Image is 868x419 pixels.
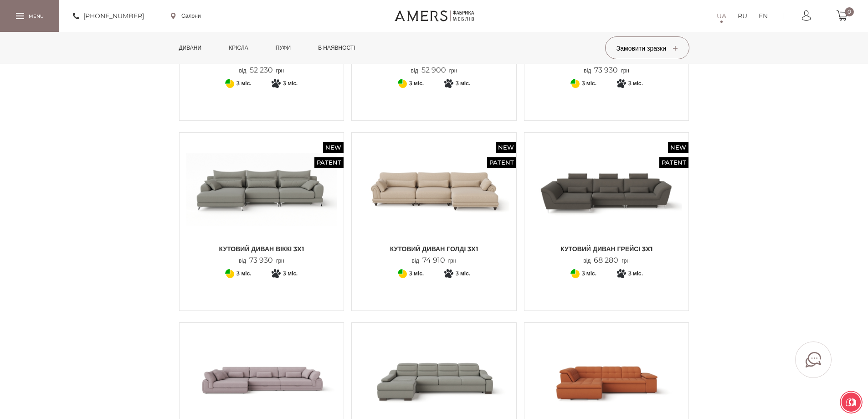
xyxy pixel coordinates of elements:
span: New [668,142,688,153]
span: 52 230 [247,66,276,74]
span: Кутовий диван ВІККІ 3x1 [186,244,337,253]
img: Кутовий диван ГРЕЙСІ 3x1 [531,140,682,240]
span: 3 міс. [628,78,643,89]
a: UA [717,10,726,21]
a: в наявності [311,32,362,64]
span: 3 міс. [456,268,470,279]
p: від грн [411,66,457,75]
a: New Patent Кутовий диван ГОЛДІ 3x1 Кутовий диван ГОЛДІ 3x1 Кутовий диван ГОЛДІ 3x1 від74 910грн [359,140,509,265]
a: EN [759,10,768,21]
a: Салони [171,12,201,20]
span: 3 міс. [236,78,251,89]
p: від грн [583,256,630,265]
span: 68 280 [591,256,621,264]
span: 3 міс. [409,268,424,279]
span: Patent [659,157,688,168]
span: 3 міс. [283,78,298,89]
span: 73 930 [591,66,621,74]
a: Пуфи [269,32,298,64]
a: New Patent Кутовий диван ВІККІ 3x1 Кутовий диван ВІККІ 3x1 від73 930грн [186,140,337,265]
a: Дивани [172,32,209,64]
span: 3 міс. [582,268,596,279]
span: Patent [314,157,344,168]
span: 3 міс. [582,78,596,89]
span: Кутовий диван ГОЛДІ 3x1 [359,244,509,253]
span: Кутовий диван ГРЕЙСІ 3x1 [531,244,682,253]
span: 3 міс. [283,268,298,279]
span: 0 [845,7,854,16]
span: 73 930 [246,256,276,264]
p: від грн [412,256,457,265]
button: Замовити зразки [605,36,689,59]
a: [PHONE_NUMBER] [73,10,144,21]
span: 3 міс. [236,268,251,279]
span: 3 міс. [456,78,470,89]
span: 3 міс. [628,268,643,279]
a: RU [738,10,747,21]
p: від грн [239,256,284,265]
span: Patent [487,157,516,168]
span: 3 міс. [409,78,424,89]
a: New Patent Кутовий диван ГРЕЙСІ 3x1 Кутовий диван ГРЕЙСІ 3x1 від68 280грн [531,140,682,265]
p: від грн [584,66,629,75]
a: Крісла [222,32,255,64]
span: 52 900 [418,66,449,74]
span: New [496,142,516,153]
p: від грн [239,66,284,75]
span: 74 910 [419,256,448,264]
span: Замовити зразки [616,44,678,52]
span: New [323,142,344,153]
img: Кутовий диван ВІККІ 3x1 [186,140,337,240]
